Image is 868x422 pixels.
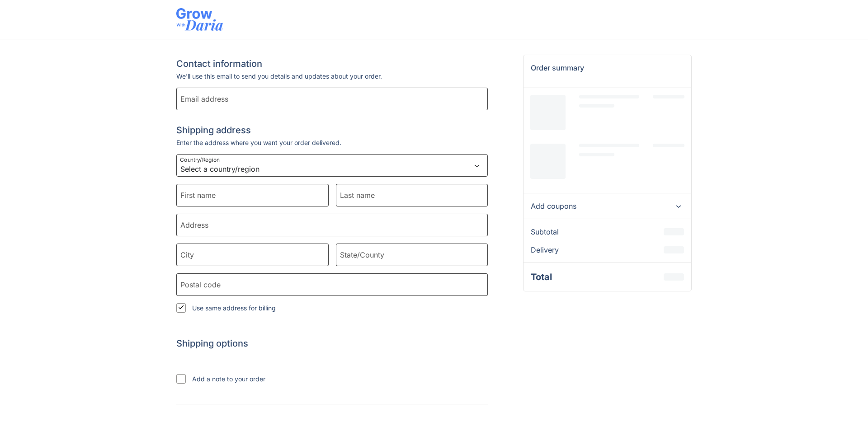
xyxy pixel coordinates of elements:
[180,156,220,163] label: Country/Region
[192,303,276,313] span: Use same address for billing
[176,303,186,313] input: Use same address for billing
[664,246,684,253] div: Loading price…
[176,214,488,236] input: Address
[340,190,375,201] label: Last name
[180,249,194,260] label: City
[531,62,691,73] p: Order summary
[176,273,488,296] input: Postal code
[531,244,664,255] span: Delivery
[180,190,216,201] label: First name
[531,226,664,237] span: Subtotal
[176,88,488,110] input: Email address
[176,244,329,266] input: City
[176,374,186,384] input: Add a note to your order
[176,125,488,136] h2: Shipping address
[180,279,221,290] label: Postal code
[176,73,488,80] p: We'll use this email to send you details and updates about your order.
[176,338,488,349] h2: Shipping options
[180,220,208,230] label: Address
[531,270,664,284] span: Total
[340,249,384,260] label: State/County
[192,374,265,384] span: Add a note to your order
[176,58,488,69] h2: Contact information
[176,184,329,206] input: First name
[176,139,488,147] p: Enter the address where you want your order delivered.
[336,184,488,206] input: Last name
[180,94,228,104] label: Email address
[524,88,691,186] div: Loading your cart…
[336,244,488,266] input: State/County
[664,228,684,235] div: Loading price…
[664,273,684,281] div: Loading price…
[531,201,684,211] div: Add coupons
